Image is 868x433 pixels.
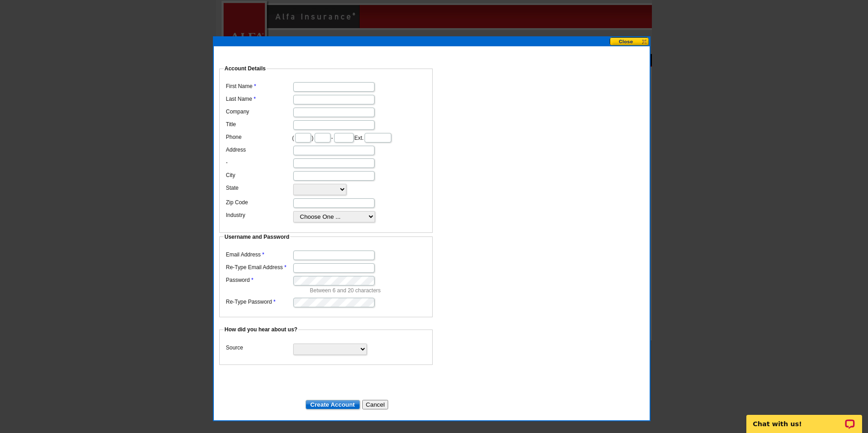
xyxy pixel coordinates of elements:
label: Source [226,344,292,352]
button: Cancel [362,400,389,409]
label: Password [226,276,292,284]
label: Re-Type Password [226,298,292,306]
label: Last Name [226,95,292,103]
label: - [226,158,292,167]
label: Address [226,146,292,154]
label: Re-Type Email Address [226,263,292,271]
label: State [226,184,292,192]
label: Zip Code [226,198,292,207]
label: Title [226,120,292,128]
label: Phone [226,133,292,141]
label: First Name [226,82,292,90]
iframe: LiveChat chat widget [740,404,868,433]
label: Industry [226,211,292,219]
dd: ( ) - Ext. [224,131,428,143]
input: Create Account [306,400,360,409]
label: Company [226,108,292,116]
label: City [226,171,292,179]
p: Between 6 and 20 characters [310,286,428,295]
label: Email Address [226,251,292,259]
legend: Account Details [224,64,267,73]
legend: How did you hear about us? [224,325,299,334]
legend: Username and Password [224,233,291,241]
